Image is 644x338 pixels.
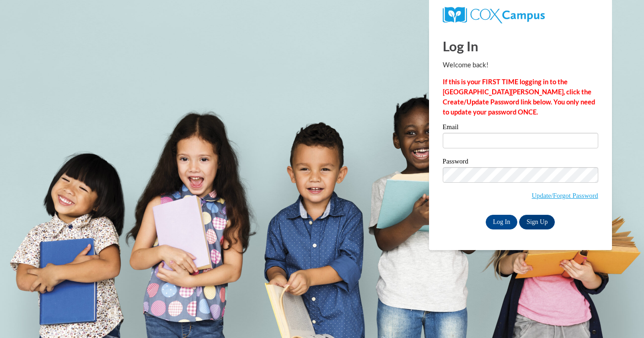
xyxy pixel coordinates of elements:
a: Update/Forgot Password [532,192,598,199]
label: Email [443,124,598,133]
a: COX Campus [443,11,545,18]
h1: Log In [443,37,598,55]
input: Log In [486,215,518,229]
label: Password [443,158,598,167]
img: COX Campus [443,7,545,23]
a: Sign Up [519,215,555,229]
strong: If this is your FIRST TIME logging in to the [GEOGRAPHIC_DATA][PERSON_NAME], click the Create/Upd... [443,78,595,116]
p: Welcome back! [443,60,598,70]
